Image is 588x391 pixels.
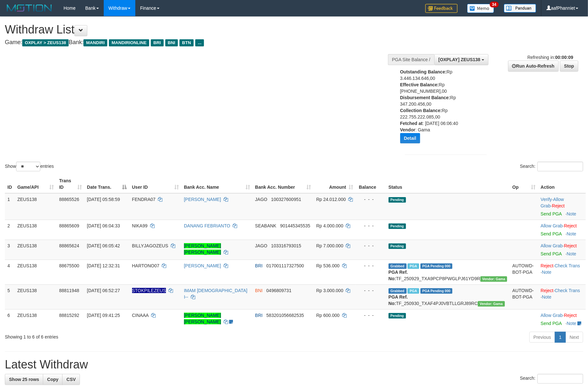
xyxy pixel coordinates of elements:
[255,197,267,202] span: JAGO
[132,223,148,228] span: NIKA99
[389,224,406,229] span: Pending
[5,23,386,36] h1: Withdraw List
[5,260,15,284] td: 4
[478,301,505,307] span: Vendor URL: https://trx31.1velocity.biz
[358,223,383,229] div: - - -
[316,197,346,202] span: Rp 24.012.000
[271,243,301,248] span: Copy 103316793015 to clipboard
[541,263,554,268] a: Reject
[132,288,166,293] span: Nama rekening ada tanda titik/strip, harap diedit
[467,4,494,13] img: Button%20Memo.svg
[565,332,583,343] a: Next
[389,294,408,306] b: PGA Ref. No:
[541,243,563,248] a: Allow Grab
[529,332,555,343] a: Previous
[5,193,15,220] td: 1
[184,313,221,324] a: [PERSON_NAME] [PERSON_NAME]
[541,313,564,318] span: ·
[59,223,79,228] span: 88865609
[541,321,562,326] a: Send PGA
[280,223,310,228] span: Copy 901445345535 to clipboard
[271,197,301,202] span: Copy 100327600951 to clipboard
[266,313,304,318] span: Copy 583201056682535 to clipboard
[542,270,552,275] a: Note
[132,197,156,202] span: FENDRA07
[16,162,40,171] select: Showentries
[537,374,583,384] input: Search:
[389,243,406,249] span: Pending
[184,243,221,255] a: [PERSON_NAME] [PERSON_NAME]
[408,288,419,294] span: Marked by aafsreyleap
[316,223,343,228] span: Rp 4.000.000
[389,263,407,269] span: Grabbed
[87,243,120,248] span: [DATE] 06:05:42
[434,54,488,65] button: [OXPLAY] ZEUS138
[59,243,79,248] span: 88865624
[15,240,57,260] td: ZEUS138
[5,39,386,46] h4: Game: Bank:
[358,312,383,319] div: - - -
[389,197,406,203] span: Pending
[555,55,573,60] strong: 00:00:09
[541,211,562,216] a: Send PGA
[508,61,559,72] a: Run Auto-Refresh
[537,162,583,171] input: Search:
[386,284,510,309] td: TF_250930_TXAF4PJ0VBTLLGRJ89RC
[541,288,554,293] a: Reject
[47,377,58,382] span: Copy
[87,223,120,228] span: [DATE] 06:04:33
[179,39,194,46] span: BTN
[87,313,120,318] span: [DATE] 09:41:25
[552,203,565,208] a: Reject
[266,288,292,293] span: Copy 0496809731 to clipboard
[480,276,507,282] span: Vendor URL: https://trx31.1velocity.biz
[386,260,510,284] td: TF_250929_TXA9PCP8PWGLPJ61YD9R
[109,39,149,46] span: MANDIRIONLINE
[15,309,57,329] td: ZEUS138
[538,309,586,329] td: ·
[527,55,573,60] span: Refreshing in:
[87,263,120,268] span: [DATE] 12:32:31
[15,284,57,309] td: ZEUS138
[510,284,538,309] td: AUTOWD-BOT-PGA
[151,39,163,46] span: BRI
[316,243,343,248] span: Rp 7.000.000
[389,313,406,319] span: Pending
[358,262,383,269] div: - - -
[15,220,57,240] td: ZEUS138
[15,193,57,220] td: ZEUS138
[59,263,79,268] span: 88675500
[184,288,247,300] a: IMAM [DEMOGRAPHIC_DATA] I--
[389,288,407,294] span: Grabbed
[5,284,15,309] td: 5
[255,288,263,293] span: BNI
[400,82,439,87] b: Effective Balance:
[15,175,57,193] th: Game/API: activate to sort column ascending
[5,374,43,385] a: Show 25 rows
[567,211,576,216] a: Note
[255,243,267,248] span: JAGO
[520,374,583,384] label: Search:
[538,284,586,309] td: · ·
[253,175,314,193] th: Bank Acc. Number: activate to sort column ascending
[400,133,420,143] button: Detail
[184,223,230,228] a: DANANG FEBRIANTO
[195,39,204,46] span: ...
[555,288,580,293] a: Check Trans
[542,294,552,300] a: Note
[541,251,562,256] a: Send PGA
[538,175,586,193] th: Action
[130,175,181,193] th: User ID: activate to sort column ascending
[5,309,15,329] td: 6
[255,263,263,268] span: BRI
[316,288,343,293] span: Rp 3.000.000
[490,2,498,7] span: 34
[181,175,253,193] th: Bank Acc. Name: activate to sort column ascending
[504,4,536,13] img: panduan.png
[520,162,583,171] label: Search:
[66,377,76,382] span: CSV
[386,175,510,193] th: Status
[184,197,221,202] a: [PERSON_NAME]
[132,243,169,248] span: BILLYJAGOZEUS
[567,251,576,256] a: Note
